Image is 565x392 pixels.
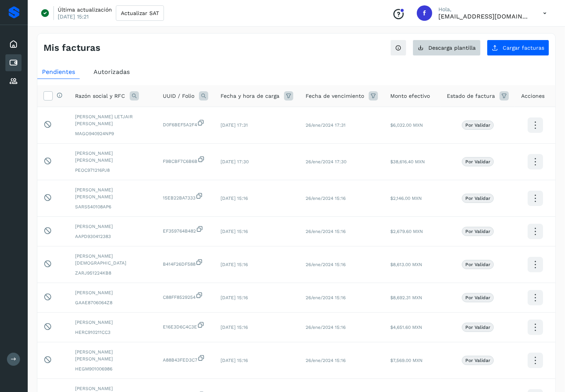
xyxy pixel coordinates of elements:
[438,13,531,20] p: facturacion@cubbo.com
[75,223,150,230] span: [PERSON_NAME]
[75,92,125,100] span: Razón social y RFC
[75,253,150,266] span: [PERSON_NAME][DEMOGRAPHIC_DATA]
[306,92,364,100] span: Fecha de vencimiento
[465,358,490,363] p: Por validar
[465,295,490,300] p: Por validar
[465,196,490,201] p: Por validar
[306,159,346,164] span: 26/ene/2024 17:30
[75,167,150,174] span: PEOC971216PJ8
[390,325,422,330] span: $4,651.60 MXN
[306,325,346,330] span: 26/ene/2024 15:16
[447,92,495,100] span: Estado de factura
[221,122,248,128] span: [DATE] 17:31
[75,289,150,296] span: [PERSON_NAME]
[465,229,490,234] p: Por validar
[121,10,159,16] span: Actualizar SAT
[75,186,150,200] span: [PERSON_NAME] [PERSON_NAME]
[221,159,249,164] span: [DATE] 17:30
[163,119,208,128] span: D0F6BEF5A2F4
[163,258,208,268] span: B414F26DF588
[163,321,208,330] span: E16E3D6C4C3E
[221,325,248,330] span: [DATE] 15:16
[428,45,476,50] span: Descarga plantilla
[306,262,346,267] span: 26/ene/2024 15:16
[163,354,208,364] span: A88B43FED3C7
[390,262,422,267] span: $8,613.00 MXN
[390,122,423,128] span: $6,032.00 MXN
[75,270,150,276] span: ZARJ951224KB8
[221,196,248,201] span: [DATE] 15:16
[221,229,248,234] span: [DATE] 15:16
[306,196,346,201] span: 26/ene/2024 15:16
[75,348,150,362] span: [PERSON_NAME] [PERSON_NAME]
[521,92,545,100] span: Acciones
[75,150,150,164] span: [PERSON_NAME] [PERSON_NAME]
[5,73,22,90] div: Proveedores
[306,229,346,234] span: 26/ene/2024 15:16
[390,358,423,363] span: $7,569.00 MXN
[390,196,422,201] span: $2,146.00 MXN
[306,295,346,300] span: 26/ene/2024 15:16
[306,358,346,363] span: 26/ene/2024 15:16
[465,122,490,128] p: Por validar
[390,295,422,300] span: $8,692.31 MXN
[163,192,208,201] span: 15EB22BA7333
[75,319,150,326] span: [PERSON_NAME]
[75,329,150,336] span: HERC910211CC3
[465,262,490,267] p: Por validar
[465,159,490,164] p: Por validar
[163,156,208,165] span: F9BCBF7C6B6B
[390,159,425,164] span: $38,616.40 MXN
[75,113,150,127] span: [PERSON_NAME] LETJAIR [PERSON_NAME]
[221,358,248,363] span: [DATE] 15:16
[75,299,150,306] span: GAAE8706064Z8
[58,13,89,20] p: [DATE] 15:21
[116,5,164,21] button: Actualizar SAT
[390,92,430,100] span: Monto efectivo
[43,42,100,54] h4: Mis facturas
[487,40,549,56] button: Cargar facturas
[75,130,150,137] span: MAGO940924NP9
[465,325,490,330] p: Por validar
[42,68,75,75] span: Pendientes
[94,68,130,75] span: Autorizadas
[75,203,150,210] span: SARS540108AP6
[163,92,194,100] span: UUID / Folio
[503,45,544,50] span: Cargar facturas
[221,262,248,267] span: [DATE] 15:16
[58,6,112,13] p: Última actualización
[413,40,481,56] button: Descarga plantilla
[163,225,208,235] span: EF359764B482
[221,92,279,100] span: Fecha y hora de carga
[163,291,208,301] span: C88FF8529254
[5,54,22,71] div: Cuentas por pagar
[75,365,150,372] span: HEGM901006986
[306,122,346,128] span: 26/ene/2024 17:31
[221,295,248,300] span: [DATE] 15:16
[75,233,150,240] span: AAPD930412383
[438,6,531,13] p: Hola,
[5,36,22,53] div: Inicio
[390,229,423,234] span: $2,679.60 MXN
